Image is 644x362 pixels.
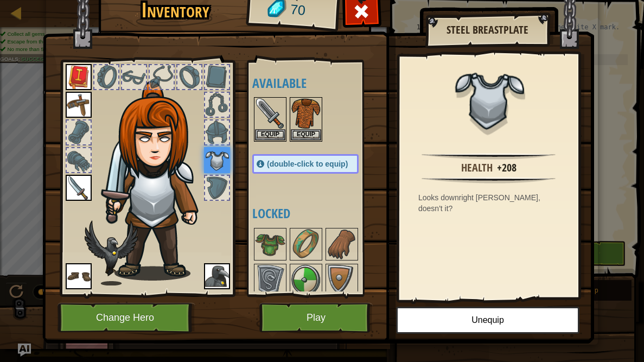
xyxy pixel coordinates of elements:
[101,81,218,281] img: hair_f2.png
[204,147,230,173] img: portrait.png
[454,63,524,134] img: portrait.png
[497,160,517,176] div: +208
[461,160,493,176] div: Health
[422,177,556,183] img: hr.png
[327,265,357,295] img: portrait.png
[66,263,92,289] img: portrait.png
[255,98,285,129] img: portrait.png
[436,24,538,36] h2: Steel Breastplate
[422,153,556,160] img: hr.png
[327,229,357,259] img: portrait.png
[259,303,373,333] button: Play
[252,76,380,90] h4: Available
[396,307,579,334] button: Unequip
[291,98,321,129] img: portrait.png
[255,229,285,259] img: portrait.png
[66,175,92,201] img: portrait.png
[255,265,285,295] img: portrait.png
[66,92,92,118] img: portrait.png
[291,229,321,259] img: portrait.png
[291,265,321,295] img: portrait.png
[85,220,138,285] img: raven-paper-doll.png
[252,206,380,220] h4: Locked
[291,129,321,141] button: Equip
[255,129,285,141] button: Equip
[66,64,92,90] img: portrait.png
[267,160,348,168] span: (double-click to equip)
[58,303,195,333] button: Change Hero
[204,263,230,289] img: portrait.png
[418,192,564,214] div: Looks downright [PERSON_NAME], doesn't it?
